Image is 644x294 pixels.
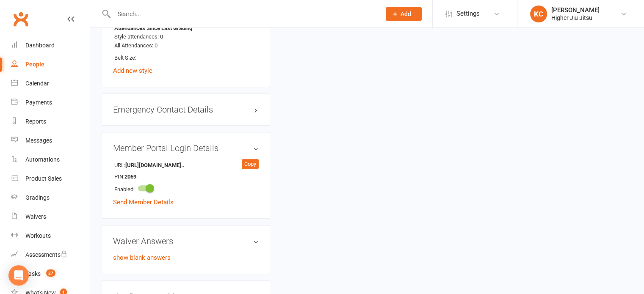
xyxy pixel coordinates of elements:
a: Calendar [11,74,89,93]
div: Higher Jiu Jitsu [551,14,600,22]
a: show blank answers [113,254,171,261]
a: Send Member Details [113,198,174,206]
span: All Attendances: 0 [114,42,158,49]
div: Open Intercom Messenger [8,265,29,286]
li: PIN: [113,170,259,182]
strong: Attendances Since Last Grading [114,24,192,33]
strong: 2069 [124,173,173,181]
a: Assessments [11,245,89,264]
a: Clubworx [10,8,31,30]
a: Waivers [11,207,89,226]
a: Payments [11,93,89,112]
div: Calendar [25,80,49,87]
a: Automations [11,150,89,169]
h3: Waiver Answers [113,236,259,246]
span: Add [401,11,411,17]
a: Dashboard [11,36,89,55]
div: Product Sales [25,175,62,182]
a: Gradings [11,188,89,207]
li: URL: [113,159,259,171]
div: Assessments [25,251,67,258]
div: Messages [25,137,52,144]
a: Messages [11,131,89,150]
a: Product Sales [11,169,89,188]
div: Automations [25,156,60,163]
span: Settings [456,4,480,23]
span: Belt Size: [114,55,136,61]
a: Reports [11,112,89,131]
input: Search... [111,8,375,20]
div: Waivers [25,213,46,220]
div: Dashboard [25,42,55,49]
span: Style attendances: 0 [114,33,163,40]
strong: [URL][DOMAIN_NAME].. [125,161,185,170]
a: People [11,55,89,74]
div: Reports [25,118,46,125]
div: Gradings [25,194,50,201]
div: [PERSON_NAME] [551,6,600,14]
div: KC [530,5,547,22]
div: People [25,61,44,68]
button: Add [386,7,422,21]
div: Payments [25,99,52,106]
div: Workouts [25,232,51,239]
a: Tasks 27 [11,264,89,283]
div: Copy [242,159,259,169]
div: Tasks [25,270,41,277]
h3: Member Portal Login Details [113,143,259,153]
li: Enabled: [113,182,259,195]
span: 27 [46,269,55,277]
a: Add new style [113,67,152,74]
h3: Emergency Contact Details [113,105,259,114]
a: Workouts [11,226,89,245]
